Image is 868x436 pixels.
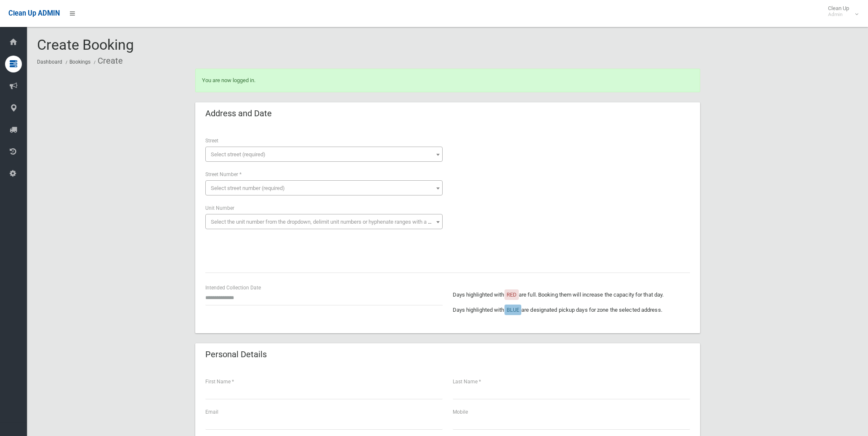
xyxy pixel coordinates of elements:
header: Personal Details [195,346,277,363]
small: Admin [828,11,849,18]
li: Create [92,53,123,69]
span: Clean Up ADMIN [8,9,60,17]
div: You are now logged in. [195,69,700,92]
span: Clean Up [824,5,857,18]
span: Select the unit number from the dropdown, delimit unit numbers or hyphenate ranges with a comma [211,219,446,225]
p: Days highlighted with are full. Booking them will increase the capacity for that day. [453,290,690,300]
span: Select street number (required) [211,185,285,191]
header: Address and Date [195,105,282,122]
a: Dashboard [37,59,62,65]
span: RED [507,292,517,298]
p: Days highlighted with are designated pickup days for zone the selected address. [453,305,690,315]
span: Select street (required) [211,151,265,158]
span: Create Booking [37,36,134,53]
span: BLUE [507,307,519,313]
a: Bookings [69,59,90,65]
